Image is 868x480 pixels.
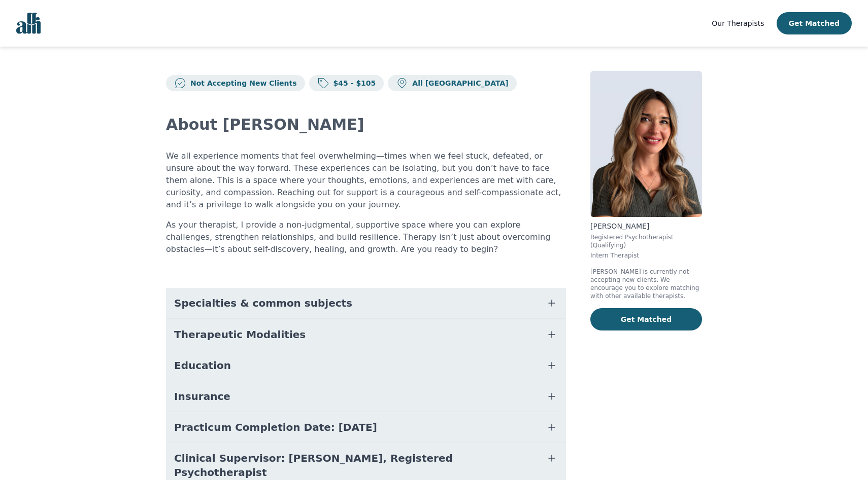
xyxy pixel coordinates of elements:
[166,150,566,211] p: We all experience moments that feel overwhelming—times when we feel stuck, defeated, or unsure ab...
[174,420,377,434] span: Practicum Completion Date: [DATE]
[590,268,702,300] p: [PERSON_NAME] is currently not accepting new clients. We encourage you to explore matching with o...
[329,78,376,88] p: $45 - $105
[590,71,702,217] img: Natalia_Simachkevitch
[166,412,566,442] button: Practicum Completion Date: [DATE]
[186,78,297,88] p: Not Accepting New Clients
[777,12,852,34] button: Get Matched
[174,358,231,373] span: Education
[174,389,230,403] span: Insurance
[590,251,702,260] p: Intern Therapist
[590,221,702,231] p: [PERSON_NAME]
[590,308,702,330] button: Get Matched
[166,350,566,381] button: Education
[174,451,533,479] span: Clinical Supervisor: [PERSON_NAME], Registered Psychotherapist
[174,296,352,310] span: Specialties & common subjects
[174,327,306,342] span: Therapeutic Modalities
[408,78,508,88] p: All [GEOGRAPHIC_DATA]
[166,116,566,134] h2: About [PERSON_NAME]
[590,233,702,249] p: Registered Psychotherapist (Qualifying)
[166,288,566,318] button: Specialties & common subjects
[712,17,764,29] a: Our Therapists
[16,13,41,34] img: alli logo
[166,219,566,255] p: As your therapist, I provide a non-judgmental, supportive space where you can explore challenges,...
[166,319,566,350] button: Therapeutic Modalities
[712,19,764,27] span: Our Therapists
[166,381,566,412] button: Insurance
